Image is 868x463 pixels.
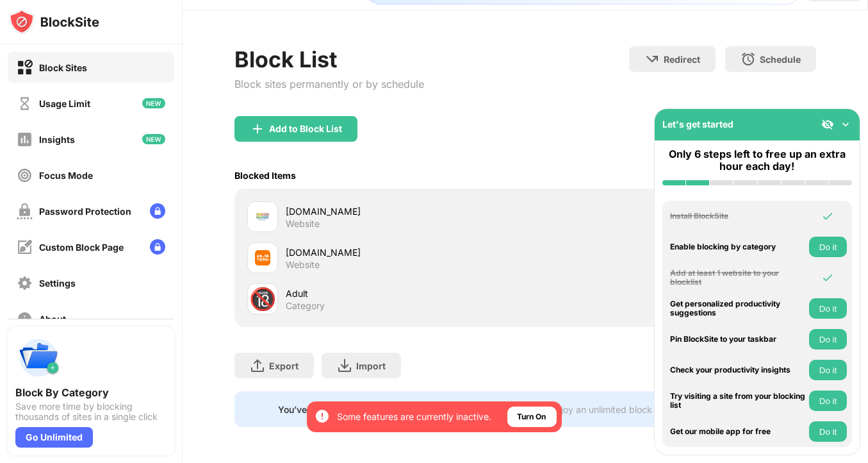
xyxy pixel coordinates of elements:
div: Check your productivity insights [670,366,806,375]
div: Custom Block Page [39,242,124,253]
div: 🔞 [249,286,276,312]
div: Insights [39,134,75,145]
div: Get our mobile app for free [670,427,806,436]
img: lock-menu.svg [150,239,165,255]
img: new-icon.svg [142,98,165,108]
div: You’ve reached your block list limit. [279,404,432,415]
div: Block List [234,46,424,72]
div: Import [356,360,386,371]
div: Website [286,259,320,271]
div: Block sites permanently or by schedule [234,78,424,90]
div: Usage Limit [39,98,90,109]
img: time-usage-off.svg [17,96,33,112]
div: Only 6 steps left to free up an extra hour each day! [662,148,852,173]
div: Install BlockSite [670,212,806,221]
div: Go Unlimited [15,427,93,448]
img: lock-menu.svg [150,203,165,219]
div: Focus Mode [39,170,93,181]
div: Turn On [518,410,546,423]
div: Save more time by blocking thousands of sites in a single click [15,401,167,422]
div: Settings [39,278,76,289]
div: Adult [286,287,525,300]
div: Website [286,218,320,230]
div: Enable blocking by category [670,242,806,251]
div: [DOMAIN_NAME] [286,205,525,218]
div: About [39,314,66,324]
div: Schedule [760,54,801,65]
button: Do it [809,360,847,380]
img: about-off.svg [17,311,33,327]
div: Block Sites [39,62,87,73]
img: logo-blocksite.svg [9,9,99,35]
div: Some features are currently inactive. [338,410,492,423]
img: customize-block-page-off.svg [17,239,33,255]
img: focus-off.svg [17,167,33,183]
img: favicons [255,250,270,265]
img: new-icon.svg [142,134,165,144]
div: [DOMAIN_NAME] [286,246,525,259]
div: Password Protection [39,206,131,217]
img: settings-off.svg [17,275,33,291]
button: Do it [809,421,847,442]
img: error-circle-white.svg [315,408,330,424]
div: Get personalized productivity suggestions [670,299,806,318]
button: Do it [809,391,847,411]
div: Blocked Items [234,170,296,181]
button: Do it [809,237,847,257]
div: Pin BlockSite to your taskbar [670,335,806,344]
div: Category [286,300,325,312]
div: Let's get started [662,119,733,130]
div: Block By Category [15,386,167,399]
div: Add to Block List [269,124,342,134]
button: Do it [809,298,847,319]
button: Do it [809,329,847,349]
img: push-categories.svg [15,335,61,381]
img: omni-check.svg [821,271,834,284]
div: Add at least 1 website to your blocklist [670,269,806,287]
img: password-protection-off.svg [17,203,33,219]
img: insights-off.svg [17,131,33,147]
img: eye-not-visible.svg [821,118,834,131]
div: Try visiting a site from your blocking list [670,392,806,410]
img: block-on.svg [17,60,33,76]
img: omni-check.svg [821,210,834,223]
img: omni-setup-toggle.svg [839,118,852,131]
div: Export [269,360,299,371]
div: Redirect [664,54,700,65]
img: favicons [255,209,270,224]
